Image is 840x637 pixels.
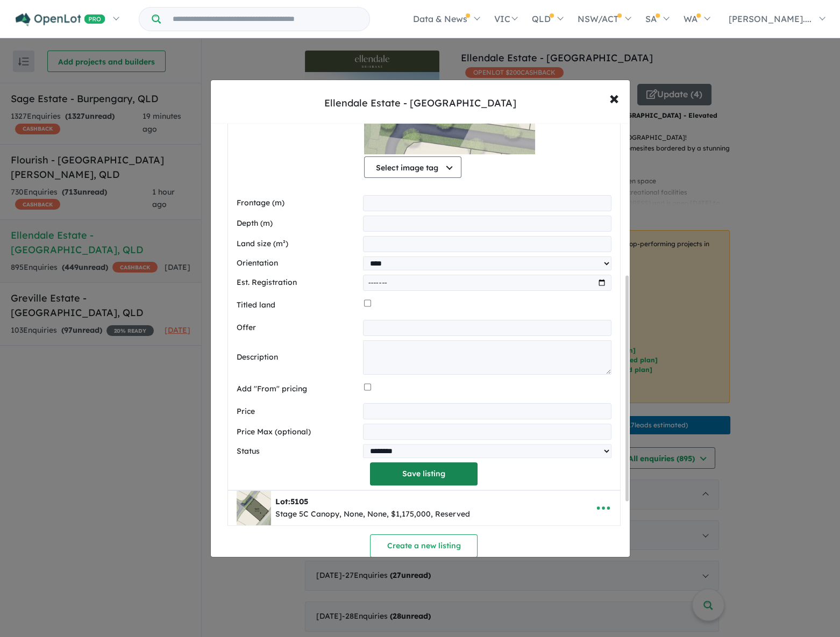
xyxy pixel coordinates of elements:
[370,534,478,557] button: Create a new listing
[16,13,105,26] img: Openlot PRO Logo White
[364,156,461,178] button: Select image tag
[237,321,359,334] label: Offer
[237,197,359,210] label: Frontage (m)
[729,13,811,24] span: [PERSON_NAME]....
[237,217,359,230] label: Depth (m)
[237,383,360,396] label: Add "From" pricing
[237,405,359,418] label: Price
[275,497,308,506] b: Lot:
[290,497,308,506] span: 5105
[237,426,359,439] label: Price Max (optional)
[237,299,360,312] label: Titled land
[609,86,619,109] span: ×
[163,8,367,31] input: Try estate name, suburb, builder or developer
[324,96,516,110] div: Ellendale Estate - [GEOGRAPHIC_DATA]
[237,351,359,364] label: Description
[275,508,470,521] div: Stage 5C Canopy, None, None, $1,175,000, Reserved
[237,276,359,289] label: Est. Registration
[237,238,359,250] label: Land size (m²)
[237,257,359,270] label: Orientation
[370,462,478,485] button: Save listing
[237,445,359,458] label: Status
[237,491,271,525] img: Ellendale%20Estate%20-%20Upper%20Kedron%20-%20Lot%205105___1754262099.webp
